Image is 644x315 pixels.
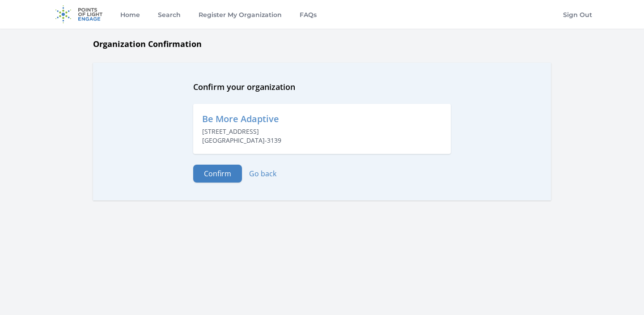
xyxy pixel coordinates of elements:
h1: Organization Confirmation [93,38,551,50]
h2: Confirm your organization [193,81,451,93]
h3: Be More Adaptive [202,113,442,125]
a: Go back [249,169,276,179]
button: Confirm [193,165,242,183]
p: [STREET_ADDRESS] [GEOGRAPHIC_DATA]-3139 [202,127,442,145]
